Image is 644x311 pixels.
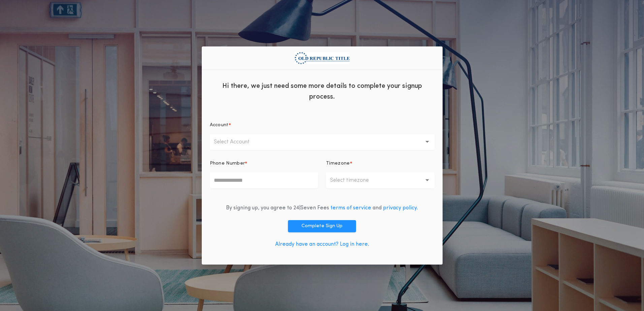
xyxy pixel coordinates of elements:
[210,160,245,167] p: Phone Number
[294,52,350,64] img: org logo
[326,172,434,188] button: Select timezone
[202,75,443,106] div: Hi there, we just need some more details to complete your signup process.
[326,160,350,167] p: Timezone
[214,138,260,146] p: Select Account
[210,122,229,129] p: Account
[383,205,418,211] a: privacy policy.
[330,205,371,211] a: terms of service
[210,172,318,188] input: Phone Number*
[275,242,369,247] a: Already have an account? Log in here.
[288,220,356,232] button: Complete Sign Up
[226,204,418,212] div: By signing up, you agree to 24|Seven Fees and
[330,176,380,184] p: Select timezone
[210,134,434,150] button: Select Account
